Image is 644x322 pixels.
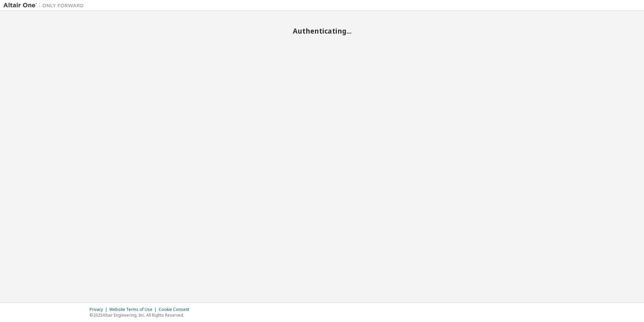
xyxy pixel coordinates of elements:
[3,27,641,35] h2: Authenticating...
[159,307,193,312] div: Cookie Consent
[3,2,87,9] img: Altair One
[90,312,193,318] p: © 2025 Altair Engineering, Inc. All Rights Reserved.
[109,307,159,312] div: Website Terms of Use
[90,307,109,312] div: Privacy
